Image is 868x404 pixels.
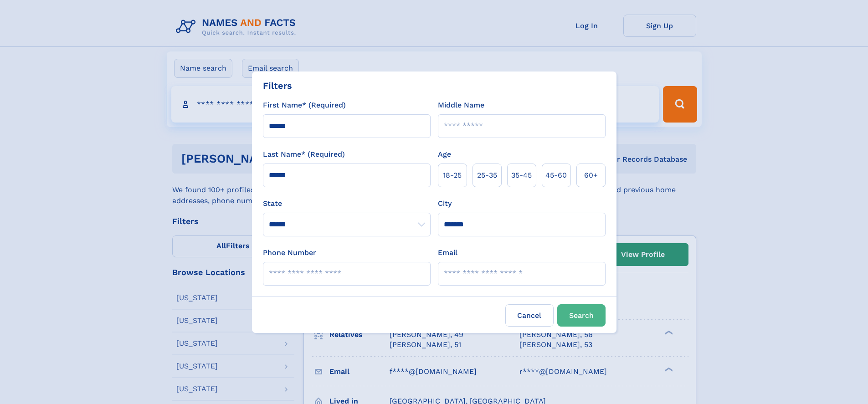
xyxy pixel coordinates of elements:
[438,198,452,209] label: City
[263,198,431,209] label: State
[477,170,497,181] span: 25‑35
[438,149,451,160] label: Age
[584,170,598,181] span: 60+
[263,100,346,111] label: First Name* (Required)
[263,247,316,258] label: Phone Number
[263,149,345,160] label: Last Name* (Required)
[438,100,484,111] label: Middle Name
[545,170,567,181] span: 45‑60
[505,304,554,327] label: Cancel
[263,79,292,92] div: Filters
[438,247,457,258] label: Email
[511,170,532,181] span: 35‑45
[443,170,462,181] span: 18‑25
[557,304,606,327] button: Search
